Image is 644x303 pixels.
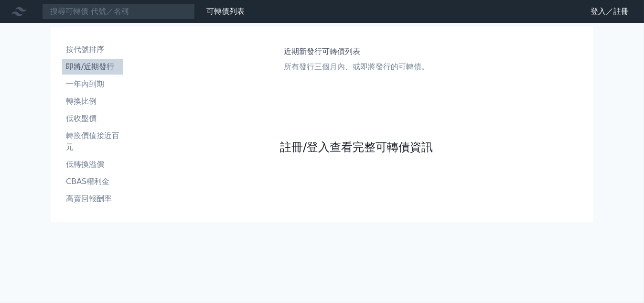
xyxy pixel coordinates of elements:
li: 高賣回報酬率 [62,193,123,205]
li: 低收盤價 [62,113,123,124]
li: 低轉換溢價 [62,159,123,170]
a: 轉換價值接近百元 [62,128,123,155]
a: 按代號排序 [62,42,123,57]
li: 一年內到期 [62,78,123,90]
a: CBAS權利金 [62,174,123,189]
li: 即將/近期發行 [62,61,123,73]
a: 高賣回報酬率 [62,191,123,206]
a: 轉換比例 [62,94,123,109]
li: 轉換比例 [62,96,123,107]
a: 低收盤價 [62,111,123,126]
h1: 近期新發行可轉債列表 [284,46,429,57]
a: 低轉換溢價 [62,157,123,172]
a: 登入／註冊 [583,4,636,19]
a: 註冊/登入查看完整可轉債資訊 [280,140,433,155]
input: 搜尋可轉債 代號／名稱 [42,3,195,20]
a: 一年內到期 [62,76,123,92]
a: 可轉債列表 [206,7,245,16]
li: 按代號排序 [62,44,123,55]
a: 即將/近期發行 [62,59,123,75]
li: 轉換價值接近百元 [62,130,123,153]
p: 所有發行三個月內、或即將發行的可轉債。 [284,61,429,73]
li: CBAS權利金 [62,176,123,187]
